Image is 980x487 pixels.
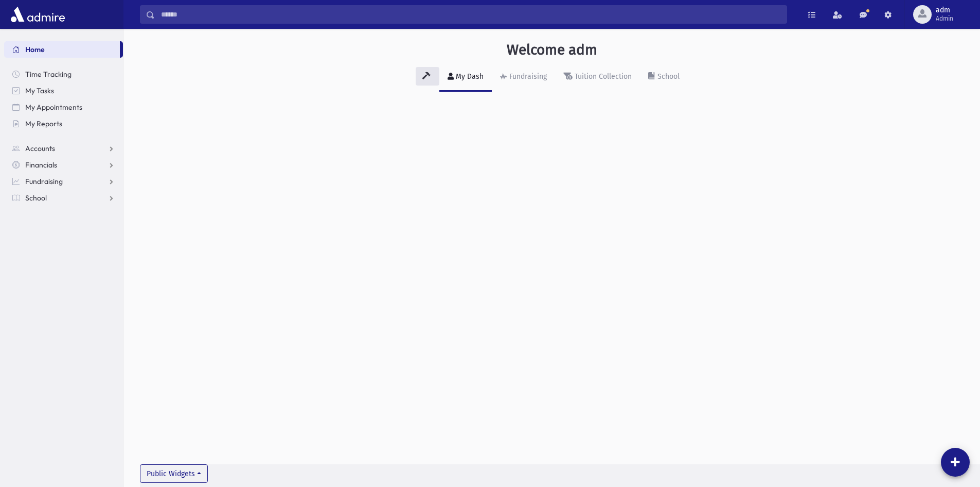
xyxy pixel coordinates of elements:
[4,115,123,132] a: My Reports
[25,119,62,128] span: My Reports
[640,63,688,92] a: School
[155,5,787,24] input: Search
[25,193,47,203] span: School
[25,70,72,79] span: Time Tracking
[25,103,82,112] span: My Appointments
[4,173,123,190] a: Fundraising
[573,72,632,81] div: Tuition Collection
[4,66,123,82] a: Time Tracking
[4,157,123,173] a: Financials
[140,464,208,483] button: Public Widgets
[555,63,640,92] a: Tuition Collection
[25,177,63,186] span: Fundraising
[4,82,123,99] a: My Tasks
[507,72,547,81] div: Fundraising
[25,45,45,54] span: Home
[25,160,57,170] span: Financials
[4,99,123,115] a: My Appointments
[8,4,67,25] img: AdmirePro
[936,6,953,14] span: adm
[655,72,680,81] div: School
[936,14,953,23] span: Admin
[454,72,484,81] div: My Dash
[439,63,492,92] a: My Dash
[25,144,55,153] span: Accounts
[492,63,555,92] a: Fundraising
[507,41,597,59] h3: Welcome adm
[4,140,123,157] a: Accounts
[4,41,120,58] a: Home
[25,86,54,95] span: My Tasks
[4,190,123,206] a: School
